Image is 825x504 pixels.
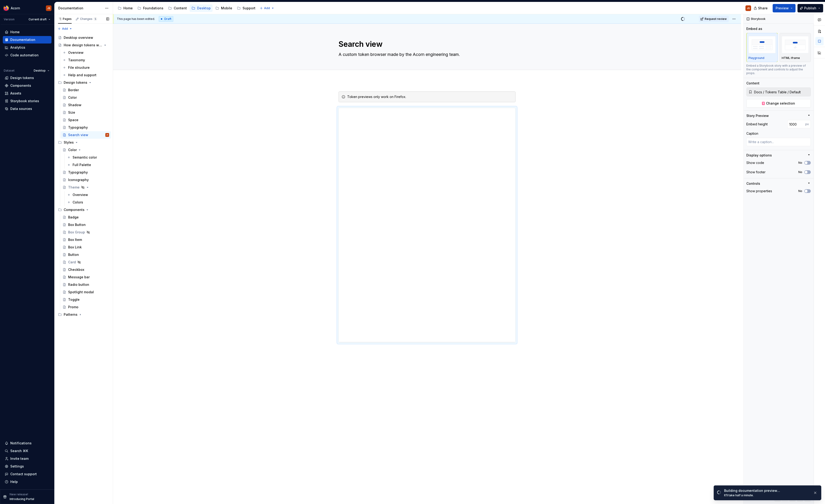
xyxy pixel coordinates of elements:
div: Border [68,88,79,92]
div: Color [68,148,77,152]
p: Playground [748,56,764,60]
div: Components [64,207,85,212]
a: Desktop [190,4,213,12]
a: Colors [65,199,111,206]
a: Color [61,146,111,154]
div: Invite team [10,456,29,461]
div: Search ⌘K [10,449,28,453]
div: Overview [73,192,88,197]
input: Auto [787,120,805,128]
p: Introducing Portal [10,497,34,501]
div: Search view [68,133,88,137]
div: Design tokens [64,80,87,85]
div: Theme [68,185,80,190]
div: Notifications [10,441,32,446]
div: Box Button [68,222,86,227]
span: Request review [705,17,727,21]
span: Preview [776,6,789,11]
p: px [805,122,809,126]
div: Box Group [68,230,85,235]
a: Taxonomy [61,56,111,64]
a: Theme [61,184,111,191]
div: Shadow [68,103,81,107]
button: Contact support [3,470,52,478]
a: Toggle [61,296,111,303]
div: Embed as [746,26,762,31]
div: Assets [10,91,21,96]
div: Components [56,206,111,214]
p: New release! [10,493,28,496]
div: Display options [746,153,772,158]
button: Add [258,5,276,11]
a: Storybook stories [3,97,52,105]
button: Desktop [32,67,52,74]
div: File structure [68,65,90,70]
a: Box Item [61,236,111,243]
a: Assets [3,90,52,97]
div: Patterns [56,311,111,318]
a: Space [61,116,111,124]
button: Search ⌘K [3,447,52,455]
div: Code automation [10,53,39,58]
a: Typography [61,169,111,176]
a: Overview [65,191,111,199]
img: 894890ef-b4b9-4142-abf4-a08b65caed53.png [3,5,9,11]
a: Typography [61,124,111,131]
div: Acorn [11,6,20,11]
div: Colors [73,200,83,205]
a: Components [3,82,52,89]
div: How design tokens work [64,43,102,47]
div: Components [10,83,31,88]
div: Show properties [746,189,772,193]
div: Token previews only work on Firefox. [347,94,512,99]
div: Styles [56,139,111,146]
img: placeholder [782,36,809,53]
div: Button [68,252,79,257]
a: Shadow [61,101,111,109]
button: AcornJS [1,3,53,13]
div: Badge [68,215,79,220]
div: Home [10,30,20,34]
div: Settings [10,464,24,469]
span: Add [264,6,270,10]
div: Typography [68,125,88,130]
div: Iconography [68,178,89,182]
div: Building documentation preview… [724,488,809,493]
div: Home [123,6,133,11]
div: JS [747,6,750,10]
a: Home [116,4,135,12]
div: Checkbox [68,267,84,272]
div: Space [68,118,78,122]
div: Pages [58,17,72,21]
button: Publish [797,4,823,12]
div: Page tree [56,34,111,318]
div: Version [4,18,15,21]
a: Analytics [3,44,52,51]
div: Draft [159,16,173,22]
a: Semantic color [65,154,111,161]
div: Documentation [10,37,35,42]
div: Support [243,6,255,11]
div: Box Item [68,237,82,242]
button: Notifications [3,439,52,447]
div: Styles [64,140,74,145]
label: No [798,161,802,165]
div: Design tokens [10,76,34,80]
span: Share [758,6,768,11]
button: Add [56,25,74,32]
button: Story Preview [746,113,811,118]
div: Storybook stories [10,99,39,103]
button: placeholderPlayground [746,33,778,62]
textarea: Search view [338,39,515,50]
div: Patterns [64,312,77,317]
label: No [798,170,802,174]
span: Publish [804,6,816,11]
span: Desktop [34,69,46,73]
a: Search viewJS [61,131,111,139]
a: Content [166,4,189,12]
div: Controls [746,181,760,186]
div: Semantic color [73,155,97,160]
a: Color [61,94,111,101]
a: Desktop overview [56,34,111,41]
a: Border [61,86,111,94]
